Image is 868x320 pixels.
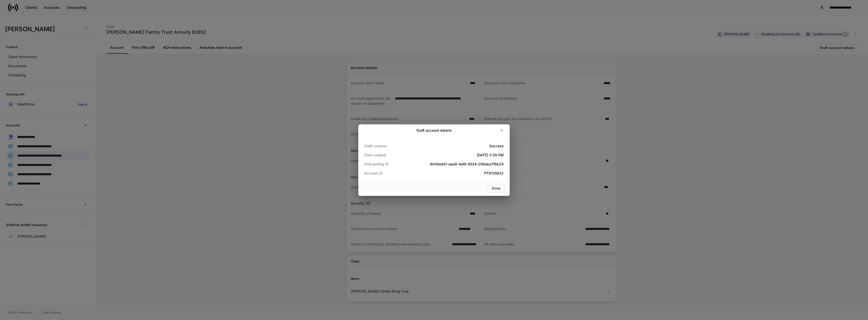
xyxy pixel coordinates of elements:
[364,162,411,167] p: Onboarding ID
[411,144,504,149] h5: Success
[492,186,500,191] div: Done
[364,153,411,158] p: Date created
[411,171,504,176] h5: PT8135832
[364,144,411,149] p: Draft creation
[411,153,504,158] h5: [DATE] 2:39 PM
[364,171,411,176] p: Account ID
[487,184,505,193] button: Done
[417,128,452,133] h2: Draft account details
[411,162,504,167] h5: 6049e891-aaa9-4ef6-8534-299aba7f6b29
